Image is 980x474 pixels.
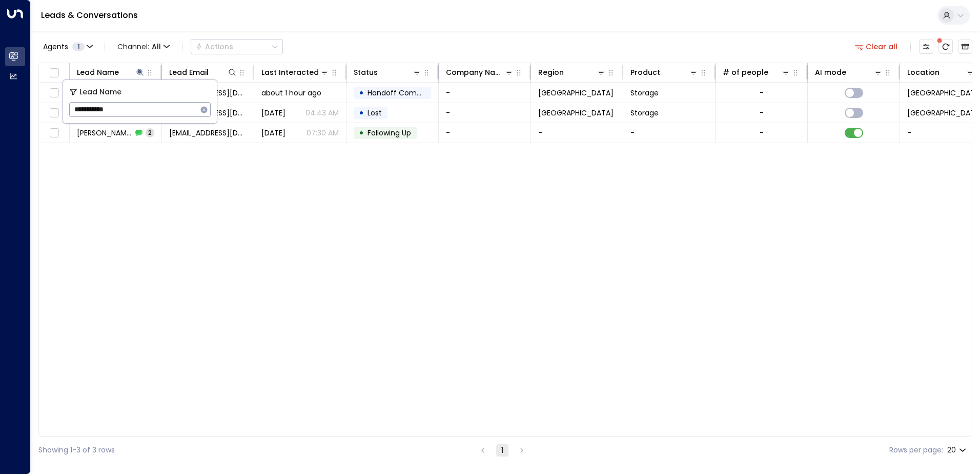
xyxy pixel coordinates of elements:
[907,66,940,78] div: Location
[623,123,716,143] td: -
[354,66,378,78] div: Status
[305,108,339,118] p: 04:43 AM
[538,66,564,78] div: Region
[538,66,606,78] div: Region
[38,39,96,54] button: Agents1
[630,66,660,78] div: Product
[439,103,531,123] td: -
[169,66,237,78] div: Lead Email
[760,108,764,118] div: -
[261,66,330,78] div: Last Interacted
[169,66,209,78] div: Lead Email
[947,443,968,458] div: 20
[439,123,531,143] td: -
[72,43,85,51] span: 1
[113,39,174,54] span: Channel:
[261,88,321,98] span: about 1 hour ago
[446,66,504,78] div: Company Name
[261,128,285,138] span: Aug 31, 2025
[889,445,943,456] label: Rows per page:
[307,128,339,138] p: 07:30 AM
[815,66,883,78] div: AI mode
[261,108,285,118] span: Sep 05, 2025
[77,66,145,78] div: Lead Name
[48,87,60,100] span: Toggle select row
[169,128,247,138] span: rishi_handa@hotmail.com
[538,108,614,118] span: Berkshire
[367,108,382,118] span: Lost
[630,108,659,118] span: Storage
[41,9,138,21] a: Leads & Conversations
[439,83,531,103] td: -
[531,123,623,143] td: -
[938,39,953,54] span: There are new threads available. Refresh the grid to view the latest updates.
[367,88,440,98] span: Handoff Completed
[152,43,161,51] span: All
[723,66,791,78] div: # of people
[77,128,132,138] span: Rishi Handa
[146,128,154,137] span: 2
[723,66,768,78] div: # of people
[958,39,972,54] button: Archived Leads
[919,39,933,54] button: Customize
[354,66,422,78] div: Status
[38,445,115,456] div: Showing 1-3 of 3 rows
[907,66,975,78] div: Location
[77,66,119,78] div: Lead Name
[630,66,699,78] div: Product
[43,43,68,50] span: Agents
[815,66,846,78] div: AI mode
[359,104,364,122] div: •
[446,66,514,78] div: Company Name
[195,42,233,51] div: Actions
[359,124,364,142] div: •
[359,84,364,102] div: •
[113,39,174,54] button: Channel:All
[476,444,528,457] nav: pagination navigation
[48,67,60,80] span: Toggle select all
[760,128,764,138] div: -
[760,88,764,98] div: -
[538,88,614,98] span: Berkshire
[191,39,283,54] div: Button group with a nested menu
[48,107,60,120] span: Toggle select row
[48,127,60,140] span: Toggle select row
[367,128,411,138] span: Following Up
[630,88,659,98] span: Storage
[496,444,508,457] button: page 1
[261,66,319,78] div: Last Interacted
[191,39,283,54] button: Actions
[851,39,902,54] button: Clear all
[79,86,121,98] span: Lead Name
